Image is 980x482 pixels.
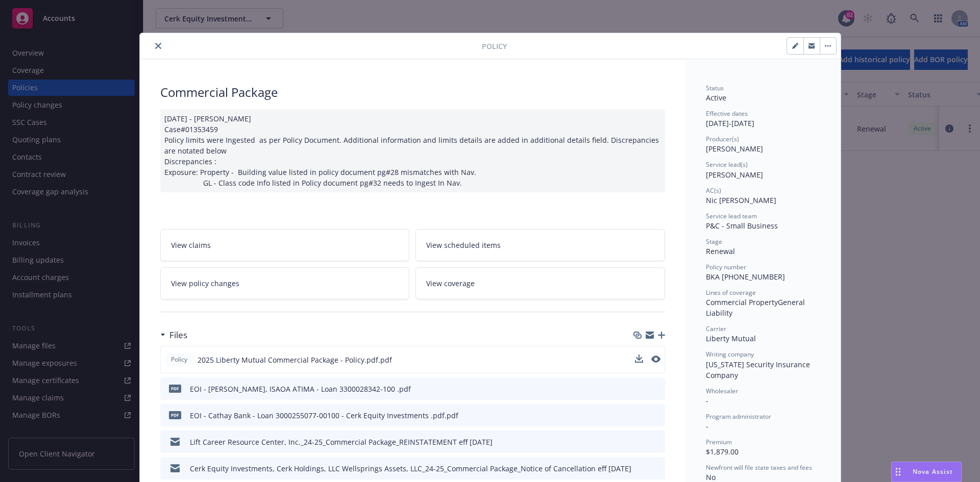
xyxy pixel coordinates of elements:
[706,135,739,143] span: Producer(s)
[169,411,181,419] span: pdf
[482,41,507,52] span: Policy
[652,384,661,394] button: preview file
[652,437,661,447] button: preview file
[171,278,239,289] span: View policy changes
[160,84,665,101] div: Commercial Package
[706,297,778,307] span: Commercial Property
[160,109,665,192] div: [DATE] - [PERSON_NAME] Case#01353459 Policy limits were Ingested as per Policy Document. Addition...
[706,272,785,282] span: BKA [PHONE_NUMBER]
[651,354,660,365] button: preview file
[169,355,189,364] span: Policy
[651,356,660,363] button: preview file
[706,463,812,472] span: Newfront will file state taxes and fees
[652,463,661,474] button: preview file
[706,212,757,220] span: Service lead team
[635,354,643,365] button: download file
[635,410,644,421] button: download file
[160,328,187,342] div: Files
[635,384,644,394] button: download file
[190,463,631,474] div: Cerk Equity Investments, Cerk Holdings, LLC Wellsprings Assets, LLC_24-25_Commercial Package_Noti...
[706,221,778,231] span: P&C - Small Business
[426,278,475,289] span: View coverage
[635,437,644,447] button: download file
[415,229,665,261] a: View scheduled items
[706,438,732,446] span: Premium
[706,263,746,271] span: Policy number
[706,109,820,129] div: [DATE] - [DATE]
[892,462,904,481] div: Drag to move
[706,160,748,169] span: Service lead(s)
[706,447,739,456] span: $1,879.00
[706,421,708,431] span: -
[706,93,726,103] span: Active
[426,240,501,250] span: View scheduled items
[171,240,211,250] span: View claims
[706,350,754,359] span: Writing company
[706,334,756,343] span: Liberty Mutual
[706,297,807,318] span: General Liability
[169,385,181,392] span: pdf
[913,467,953,476] span: Nova Assist
[706,186,721,195] span: AC(s)
[706,109,748,118] span: Effective dates
[706,195,776,205] span: Nic [PERSON_NAME]
[706,412,771,421] span: Program administrator
[706,396,708,405] span: -
[160,267,410,299] a: View policy changes
[706,387,738,395] span: Wholesaler
[706,237,722,246] span: Stage
[635,354,643,363] button: download file
[169,328,187,342] h3: Files
[652,410,661,421] button: preview file
[152,40,164,52] button: close
[190,384,411,394] div: EOI - [PERSON_NAME], ISAOA ATIMA - Loan 3300028342-100 .pdf
[891,462,962,482] button: Nova Assist
[635,463,644,474] button: download file
[190,410,458,421] div: EOI - Cathay Bank - Loan 3000255077-00100 - Cerk Equity Investments .pdf.pdf
[706,288,756,297] span: Lines of coverage
[706,170,763,180] span: [PERSON_NAME]
[190,437,493,447] div: Lift Career Resource Center, Inc._24-25_Commercial Package_REINSTATEMENT eff [DATE]
[415,267,665,299] a: View coverage
[706,84,724,92] span: Status
[198,354,392,365] span: 2025 Liberty Mutual Commercial Package - Policy.pdf.pdf
[706,360,812,380] span: [US_STATE] Security Insurance Company
[160,229,410,261] a: View claims
[706,246,735,256] span: Renewal
[706,324,726,333] span: Carrier
[706,144,763,154] span: [PERSON_NAME]
[706,472,716,482] span: No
